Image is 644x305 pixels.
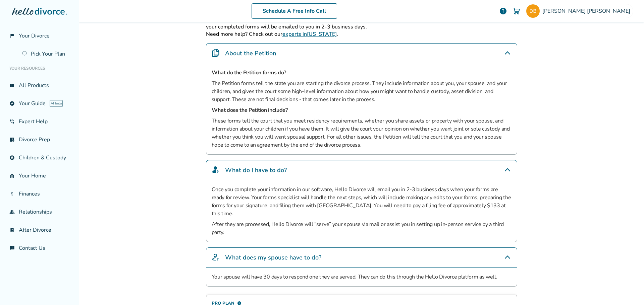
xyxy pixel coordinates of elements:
a: garage_homeYour Home [5,168,73,183]
h4: What does my spouse have to do? [225,253,321,262]
span: list_alt_check [9,137,15,142]
span: group [9,209,15,215]
a: experts in[US_STATE] [282,30,337,38]
a: list_alt_checkDivorce Prep [5,132,73,147]
a: view_listAll Products [5,78,73,93]
a: chat_infoContact Us [5,240,73,256]
li: Your Resources [5,62,73,75]
a: account_childChildren & Custody [5,150,73,165]
a: exploreYour GuideAI beta [5,96,73,111]
span: phone_in_talk [9,119,15,124]
div: What does my spouse have to do? [206,247,517,268]
span: attach_money [9,191,15,197]
h5: What does the Petition include? [212,106,512,114]
span: [PERSON_NAME] [PERSON_NAME] [542,7,633,15]
span: bookmark_check [9,227,15,233]
a: bookmark_checkAfter Divorce [5,222,73,238]
img: About the Petition [212,49,220,57]
img: What does my spouse have to do? [212,253,220,261]
p: Your spouse will have 30 days to respond one they are served. They can do this through the Hello ... [212,273,512,281]
div: What do I have to do? [206,160,517,180]
a: phone_in_talkExpert Help [5,114,73,129]
img: Cart [513,7,521,15]
a: groupRelationships [5,204,73,220]
span: explore [9,101,15,106]
h4: About the Petition [225,49,276,58]
a: Schedule A Free Info Call [252,3,337,19]
p: Once you complete your information in our software, Hello Divorce will email you in 2-3 business ... [212,185,512,218]
p: The Petition forms tell the state you are starting the divorce process. They include information ... [212,79,512,103]
p: After they are processed, Hello Divorce will “serve” your spouse via mail or assist you in settin... [212,220,512,236]
span: AI beta [50,100,63,107]
span: account_child [9,155,15,160]
span: garage_home [9,173,15,178]
a: attach_moneyFinances [5,186,73,202]
span: chat_info [9,245,15,251]
span: flag_2 [9,33,15,39]
img: dboucher08@hotmail.com [526,4,540,18]
iframe: Chat Widget [610,273,644,305]
div: About the Petition [206,43,517,63]
span: view_list [9,83,15,88]
img: What do I have to do? [212,166,220,174]
h4: What do I have to do? [225,166,287,174]
a: flag_2Your Divorce [5,28,73,44]
a: help [499,7,507,15]
p: Need more help? Check out our . [206,30,517,38]
a: Pick Your Plan [18,46,73,62]
p: These forms tell the court that you meet residency requirements, whether you share assets or prop... [212,117,512,149]
h5: What do the Petition forms do? [212,69,512,77]
span: Your Divorce [19,32,50,40]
